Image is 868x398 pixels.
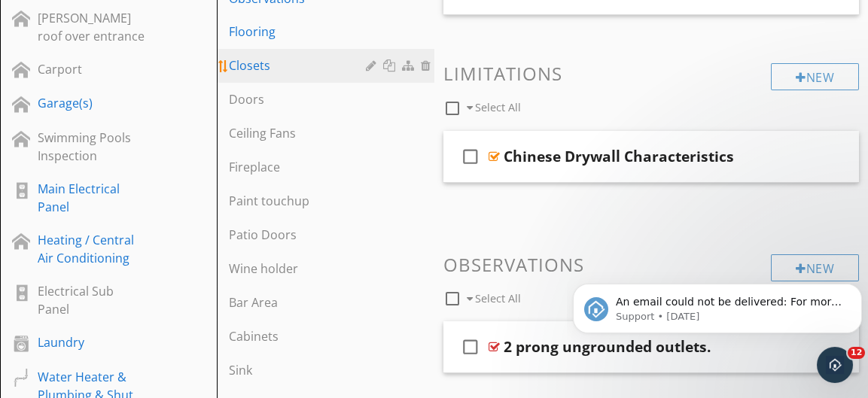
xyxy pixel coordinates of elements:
div: Chinese Drywall Characteristics [504,147,734,166]
div: Heating / Central Air Conditioning [38,231,145,267]
span: Select All [475,291,521,305]
iframe: Intercom live chat [817,347,853,383]
div: Patio Doors [229,226,370,244]
span: 12 [848,347,865,359]
div: Carport [38,60,145,78]
div: [PERSON_NAME] roof over entrance [38,9,145,45]
div: Doors [229,90,370,108]
div: New [771,63,859,90]
div: Flooring [229,23,370,41]
h3: Observations [443,254,860,275]
i: check_box_outline_blank [458,138,483,175]
iframe: Intercom notifications message [567,252,868,357]
h3: Limitations [443,63,860,84]
div: Wine holder [229,260,370,278]
div: Main Electrical Panel [38,180,145,216]
div: Closets [229,56,370,74]
div: Laundry [38,333,145,351]
i: check_box_outline_blank [458,329,483,365]
div: Ceiling Fans [229,124,370,142]
div: Garage(s) [38,94,145,112]
div: Bar Area [229,293,370,311]
div: Swimming Pools Inspection [38,129,145,165]
div: Cabinets [229,327,370,345]
div: Electrical Sub Panel [38,282,145,318]
div: Fireplace [229,158,370,176]
div: Sink [229,361,370,379]
div: 2 prong ungrounded outlets. [504,338,711,356]
div: Paint touchup [229,192,370,210]
span: Select All [475,100,521,114]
